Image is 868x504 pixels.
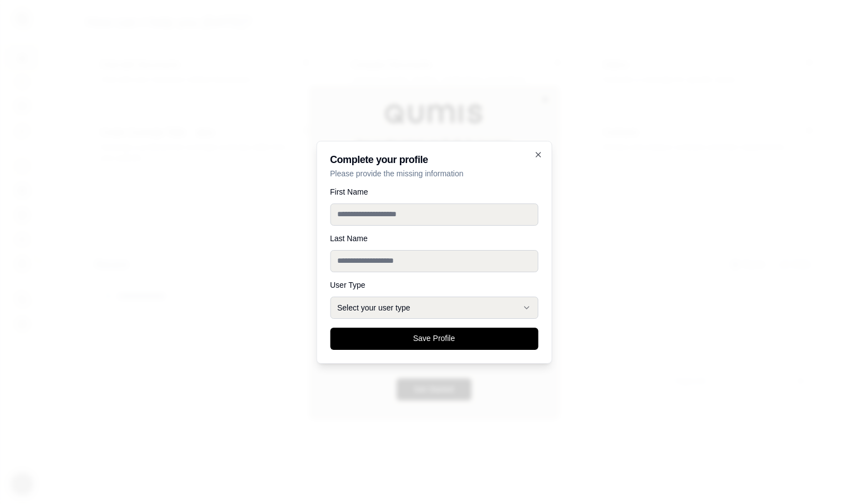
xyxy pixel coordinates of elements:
h2: Complete your profile [330,155,538,165]
label: Last Name [330,235,538,242]
label: First Name [330,188,538,196]
button: Save Profile [330,328,538,350]
label: User Type [330,281,538,289]
p: Please provide the missing information [330,168,538,179]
